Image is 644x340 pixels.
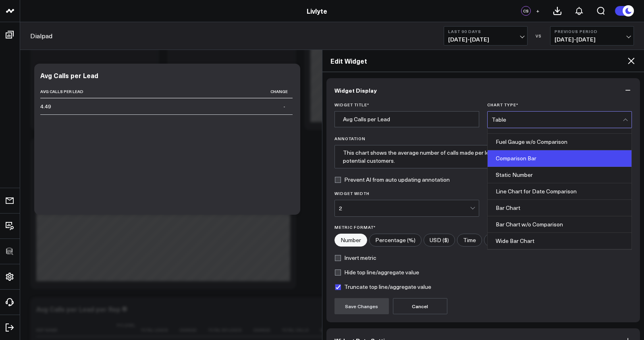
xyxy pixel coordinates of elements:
div: VS [532,33,546,38]
b: Last 90 Days [448,29,523,34]
b: Previous Period [555,29,629,34]
label: Invert metric [334,255,376,261]
button: Cancel [393,298,447,314]
input: Enter your widget title [334,111,479,127]
label: Truncate top line/aggregate value [334,284,431,290]
label: USD ($) [424,234,455,247]
label: Number [334,234,367,247]
th: Change [179,319,208,337]
div: Bar Chart [488,200,632,216]
div: Line Chart for Date Comparison [488,183,632,200]
div: Avg Calls per Lead per Rep [36,305,120,313]
div: Table [492,116,623,123]
textarea: This chart shows the average number of calls made per lead, providing insight into the engagement... [334,145,632,168]
label: Chart Type * [487,102,632,107]
div: Bar Chart w/o Comparison [488,216,632,233]
div: Fuel Gauge w/o Comparison [488,134,632,150]
label: Hide top line/aggregate value [334,269,419,276]
th: Total Leads [141,319,179,337]
th: Rep Name [36,319,117,337]
label: Time [457,234,482,247]
button: Widget Display [326,78,640,102]
div: - [283,102,285,110]
label: Percentage (%) [369,234,422,247]
th: Change [253,319,282,337]
th: Total Nv Leads [208,319,253,337]
div: 2 [339,205,470,211]
div: Static Number [488,167,632,183]
label: Widget Title * [334,102,479,107]
button: Last 90 Days[DATE]-[DATE] [444,26,528,46]
th: Pc Level [117,319,141,337]
span: + [536,8,540,14]
a: Dialpad [30,31,52,40]
button: + [533,6,542,16]
span: [DATE] - [DATE] [448,36,523,43]
a: Livlyte [307,6,327,15]
label: Metric Format* [334,225,632,230]
div: CS [521,6,531,16]
span: Widget Display [334,87,377,93]
th: Change [121,85,293,98]
div: Comparison Bar [488,150,632,167]
th: Change [320,319,349,337]
button: Save Changes [334,298,389,314]
label: Annotation [334,136,632,141]
span: [DATE] - [DATE] [555,36,629,43]
button: Previous Period[DATE]-[DATE] [550,26,634,46]
h2: Edit Widget [330,56,627,65]
div: 4.49 [40,102,51,110]
label: Text [484,234,508,247]
div: Avg Calls per Lead [40,71,98,80]
th: Avg Calls Per Lead [40,85,121,98]
div: Wide Bar Chart [488,233,632,249]
th: Total Calls [282,319,320,337]
label: Prevent AI from auto updating annotation [334,176,450,183]
label: Widget Width [334,191,479,196]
